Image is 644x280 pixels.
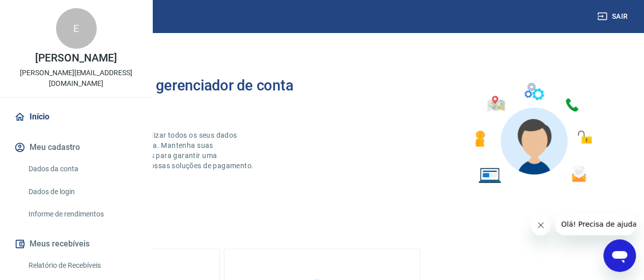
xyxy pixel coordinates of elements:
a: Dados da conta [24,159,140,179]
button: Meus recebíveis [12,233,140,255]
span: Olá! Precisa de ajuda? [6,7,86,15]
a: Início [12,106,140,128]
a: Dados de login [24,181,140,202]
button: Sair [595,7,632,26]
a: Relatório de Recebíveis [24,255,140,276]
iframe: Message from company [555,213,636,235]
img: Imagem de um avatar masculino com diversos icones exemplificando as funcionalidades do gerenciado... [466,77,599,190]
iframe: Button to launch messaging window [603,239,636,272]
p: [PERSON_NAME] [35,53,117,64]
p: [PERSON_NAME][EMAIL_ADDRESS][DOMAIN_NAME] [8,68,144,89]
div: E [56,8,97,49]
a: Informe de rendimentos [24,204,140,225]
iframe: Close message [530,215,551,235]
button: Meu cadastro [12,136,140,159]
h2: Bem-vindo(a) ao gerenciador de conta Vindi [45,77,322,110]
h5: O que deseja fazer hoje? [24,226,620,236]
